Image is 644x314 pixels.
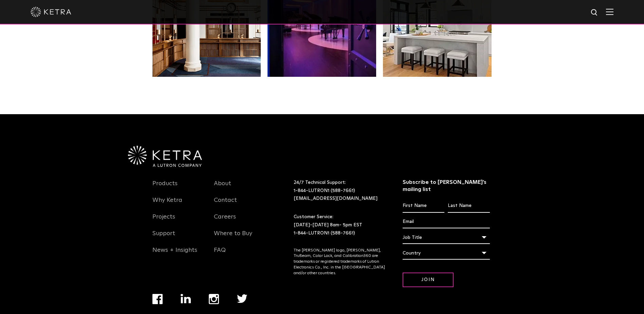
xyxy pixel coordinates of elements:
a: About [214,180,231,195]
img: Hamburger%20Nav.svg [606,8,613,15]
img: instagram [209,294,219,304]
img: facebook [152,294,163,304]
input: Last Name [448,199,490,212]
a: Support [152,230,175,245]
p: The [PERSON_NAME] logo, [PERSON_NAME], TruBeam, Color Lock, and Calibration360 are trademarks or ... [294,248,386,276]
a: Why Ketra [152,196,182,212]
img: ketra-logo-2019-white [31,7,71,17]
a: 1-844-LUTRON1 (588-7661) [294,231,355,235]
a: Contact [214,196,237,212]
input: Email [403,215,490,228]
div: Country [403,247,490,260]
a: News + Insights [152,246,197,262]
p: Customer Service: [DATE]-[DATE] 8am- 5pm EST [294,213,386,237]
a: Careers [214,213,236,229]
input: Join [403,273,454,287]
a: Projects [152,213,175,229]
h3: Subscribe to [PERSON_NAME]’s mailing list [403,179,490,193]
img: Ketra-aLutronCo_White_RGB [128,146,202,167]
div: Job Title [403,231,490,244]
img: twitter [237,294,247,303]
a: Where to Buy [214,230,252,245]
a: Products [152,180,178,195]
img: search icon [590,8,599,17]
img: linkedin [181,294,191,303]
input: First Name [403,199,444,212]
a: FAQ [214,246,226,262]
div: Navigation Menu [214,179,265,262]
a: 1-844-LUTRON1 (588-7661) [294,188,355,193]
div: Navigation Menu [152,179,204,262]
a: [EMAIL_ADDRESS][DOMAIN_NAME] [294,196,378,201]
p: 24/7 Technical Support: [294,179,386,203]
